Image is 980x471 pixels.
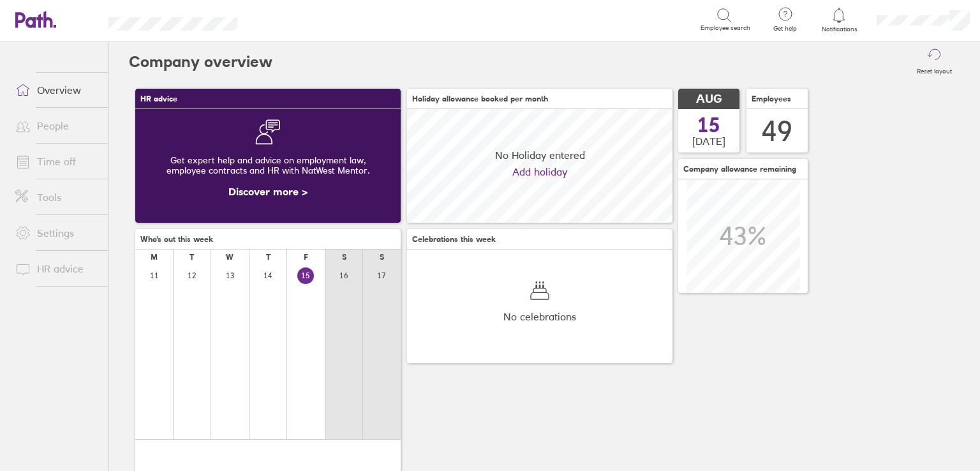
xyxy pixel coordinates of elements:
span: No celebrations [503,311,576,322]
span: Notifications [819,26,860,33]
a: HR advice [5,256,108,281]
h2: Company overview [129,41,272,82]
span: [DATE] [692,135,725,147]
span: Get help [764,25,806,33]
div: T [266,253,271,262]
div: 49 [762,115,792,147]
a: Tools [5,184,108,210]
div: Get expert help and advice on employment law, employee contracts and HR with NatWest Mentor. [145,145,390,186]
div: F [304,253,308,262]
span: Holiday allowance booked per month [412,94,548,103]
div: S [380,253,384,262]
span: Celebrations this week [412,235,496,244]
label: Reset layout [909,64,960,75]
div: W [226,253,234,262]
span: Employees [752,94,791,103]
a: Discover more > [228,185,308,198]
span: Employee search [701,24,750,32]
div: T [189,253,194,262]
span: AUG [696,93,722,106]
div: M [151,253,158,262]
div: Search [272,13,304,25]
a: Overview [5,77,108,103]
span: 15 [697,115,720,135]
span: Who's out this week [140,235,213,244]
a: Add holiday [512,166,567,177]
a: People [5,113,108,138]
span: HR advice [140,94,177,103]
div: S [342,253,346,262]
button: Reset layout [909,41,960,82]
span: Company allowance remaining [683,165,796,174]
a: Settings [5,220,108,246]
a: Notifications [819,6,860,33]
span: No Holiday entered [495,149,585,161]
a: Time off [5,149,108,174]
